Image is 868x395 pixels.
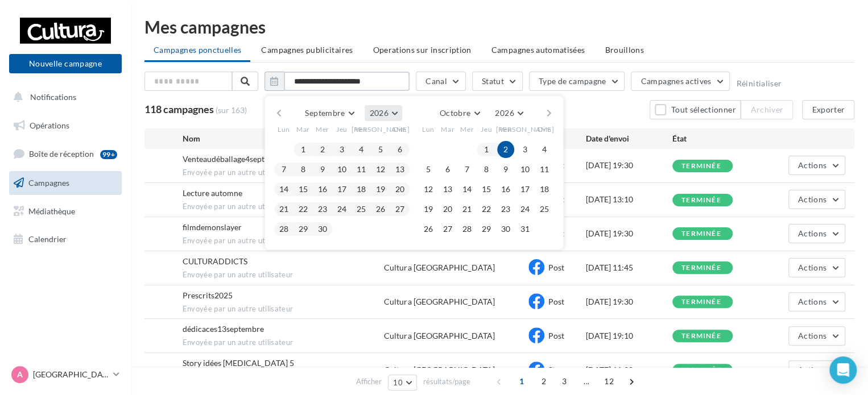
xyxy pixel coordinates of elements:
button: Canal [416,72,466,91]
span: 2026 [495,108,514,118]
button: 17 [516,181,534,198]
button: 19 [372,181,389,198]
span: Lun [278,124,290,134]
button: 16 [497,181,514,198]
button: 7 [275,161,292,178]
div: Cultura [GEOGRAPHIC_DATA] [384,364,494,376]
div: Cultura [GEOGRAPHIC_DATA] [384,330,494,342]
button: Exporter [802,100,854,119]
button: 16 [314,181,331,198]
a: Opérations [7,114,124,138]
div: [DATE] 19:10 [586,330,672,342]
button: 1 [478,141,495,158]
button: 25 [536,201,553,218]
button: 7 [458,161,476,178]
button: 29 [478,221,495,238]
button: 26 [420,221,437,238]
span: Envoyée par un autre utilisateur [183,202,385,212]
span: Story [548,365,567,375]
span: [PERSON_NAME] [352,124,410,134]
button: 18 [353,181,370,198]
span: A [17,369,23,380]
span: Post [548,263,564,272]
span: Dim [538,124,551,134]
button: Statut [472,72,523,91]
button: 27 [439,221,456,238]
span: Notifications [30,92,76,102]
button: 13 [439,181,456,198]
button: 9 [497,161,514,178]
span: 1 [512,372,531,390]
button: Archiver [741,100,793,119]
button: 26 [372,201,389,218]
button: Actions [788,292,845,311]
button: 8 [478,161,495,178]
button: Octobre [435,105,484,121]
div: Open Intercom Messenger [829,356,857,384]
span: Lecture automne [183,188,242,198]
p: [GEOGRAPHIC_DATA] [33,369,109,380]
button: 13 [391,161,408,178]
span: Envoyée par un autre utilisateur [183,270,385,280]
button: Actions [788,156,845,175]
span: 2026 [369,108,388,118]
span: Mar [296,124,310,134]
button: 25 [353,201,370,218]
button: 20 [439,201,456,218]
div: terminée [681,163,721,170]
button: 4 [353,141,370,158]
button: 2026 [490,105,527,121]
button: 21 [275,201,292,218]
div: terminée [681,230,721,238]
span: [PERSON_NAME] [496,124,555,134]
button: Actions [788,258,845,277]
div: terminée [681,332,721,340]
div: [DATE] 11:45 [586,262,672,273]
button: 29 [295,221,312,238]
span: Story idées PCE 5 [183,358,294,368]
button: 6 [391,141,408,158]
div: État [672,133,759,144]
button: 17 [333,181,350,198]
span: Jeu [336,124,348,134]
button: Actions [788,224,845,243]
span: Afficher [356,376,382,387]
div: terminée [681,197,721,204]
span: Brouillons [605,45,644,55]
span: Actions [798,194,826,204]
button: 28 [458,221,476,238]
span: Actions [798,228,826,238]
span: 118 campagnes [144,103,214,115]
button: Campagnes actives [631,72,730,91]
span: Dim [393,124,407,134]
span: Mer [460,124,474,134]
span: Septembre [305,108,345,118]
a: A [GEOGRAPHIC_DATA] [9,364,122,385]
button: Nouvelle campagne [9,54,122,73]
a: Calendrier [7,227,124,251]
button: Actions [788,326,845,346]
button: 2 [497,141,514,158]
button: 5 [420,161,437,178]
button: 14 [458,181,476,198]
span: Actions [798,297,826,306]
button: 21 [458,201,476,218]
button: 15 [295,181,312,198]
span: CULTURADDICTS [183,256,247,266]
button: 1 [295,141,312,158]
span: Campagnes [28,178,69,188]
button: Actions [788,360,845,380]
span: filmdemonslayer [183,222,242,232]
a: Médiathèque [7,199,124,223]
div: Cultura [GEOGRAPHIC_DATA] [384,262,494,273]
span: Lun [422,124,435,134]
span: résultats/page [423,376,470,387]
button: 11 [353,161,370,178]
div: terminée [681,264,721,272]
button: 22 [478,201,495,218]
div: Date d'envoi [586,133,672,144]
button: 28 [275,221,292,238]
span: dédicaces13septembre [183,324,264,334]
span: Envoyée par un autre utilisateur [183,338,385,348]
div: Nom [183,133,385,144]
